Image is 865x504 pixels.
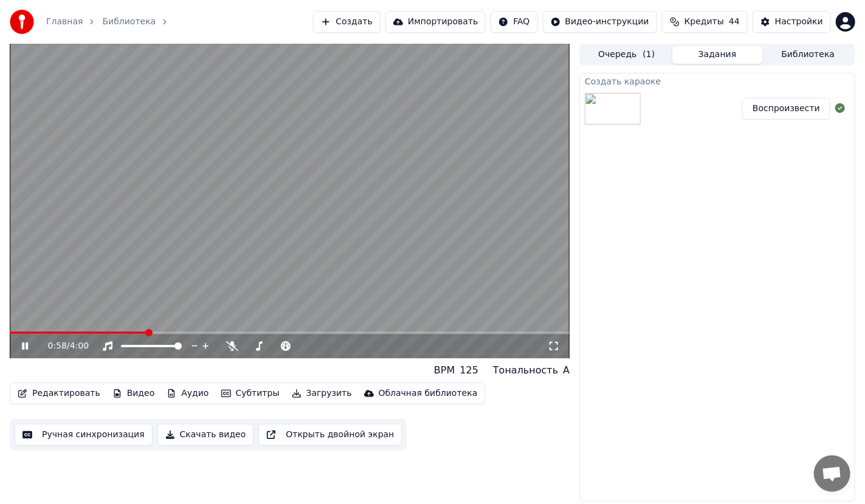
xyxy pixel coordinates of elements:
[753,11,831,33] button: Настройки
[157,424,254,446] button: Скачать видео
[48,340,77,352] div: /
[491,11,537,33] button: FAQ
[729,16,740,28] span: 44
[493,363,558,378] div: Тональность
[162,385,213,402] button: Аудио
[434,363,455,378] div: BPM
[258,424,402,446] button: Открыть двойной экран
[46,16,175,28] nav: breadcrumb
[460,363,478,378] div: 125
[643,49,655,61] span: ( 1 )
[580,73,855,88] div: Создать караоке
[216,385,284,402] button: Субтитры
[15,424,153,446] button: Ручная синхронизация
[814,455,850,492] a: Открытый чат
[662,11,748,33] button: Кредиты44
[70,340,89,352] span: 4:00
[379,387,478,400] div: Облачная библиотека
[13,385,105,402] button: Редактировать
[563,363,570,378] div: A
[672,46,763,64] button: Задания
[10,10,34,34] img: youka
[742,98,830,120] button: Воспроизвести
[108,385,160,402] button: Видео
[385,11,486,33] button: Импортировать
[684,16,724,28] span: Кредиты
[48,340,67,352] span: 0:58
[581,46,672,64] button: Очередь
[287,385,357,402] button: Загрузить
[763,46,853,64] button: Библиотека
[313,11,380,33] button: Создать
[46,16,83,28] a: Главная
[543,11,657,33] button: Видео-инструкции
[775,16,823,28] div: Настройки
[102,16,156,28] a: Библиотека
